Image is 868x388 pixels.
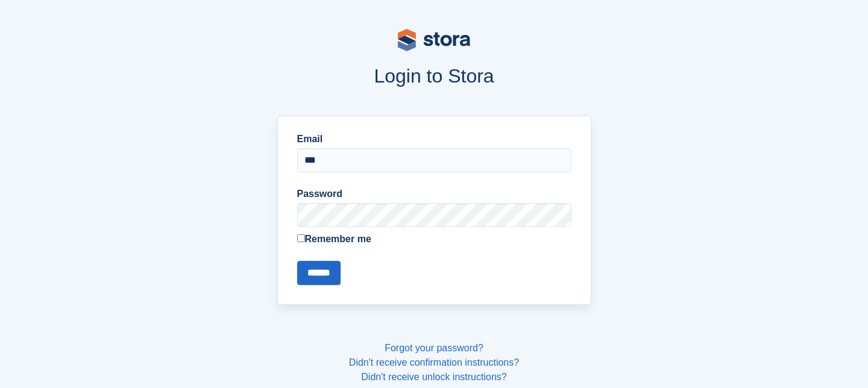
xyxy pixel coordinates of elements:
[349,357,519,368] a: Didn't receive confirmation instructions?
[398,29,470,51] img: stora-logo-53a41332b3708ae10de48c4981b4e9114cc0af31d8433b30ea865607fb682f29.svg
[297,232,571,246] label: Remember me
[47,65,821,87] h1: Login to Stora
[297,187,571,201] label: Password
[297,234,305,242] input: Remember me
[385,343,483,353] a: Forgot your password?
[361,372,506,382] a: Didn't receive unlock instructions?
[297,132,571,146] label: Email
